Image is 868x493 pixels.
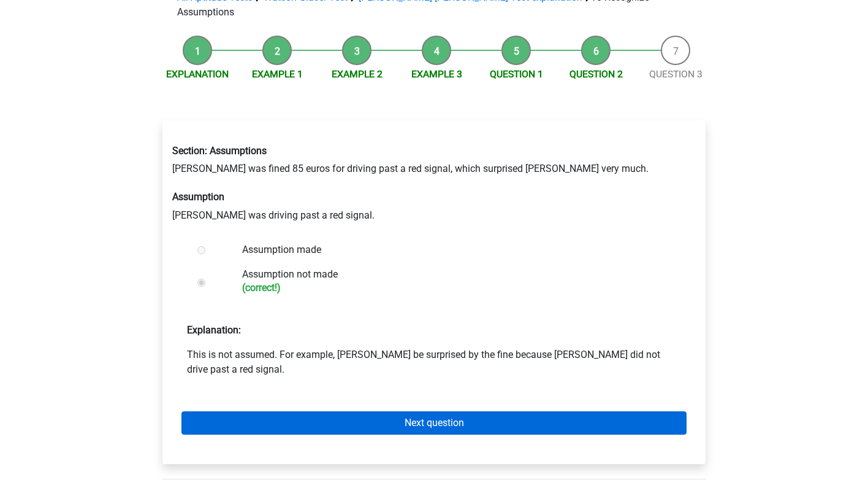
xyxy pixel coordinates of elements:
strong: Explanation: [187,324,241,336]
a: Question 3 [649,68,702,80]
a: Example 3 [411,68,462,80]
a: Question 1 [490,68,543,80]
div: [PERSON_NAME] was fined 85 euros for driving past a red signal, which surprised [PERSON_NAME] ver... [163,135,705,232]
h6: Assumption [172,191,696,203]
label: Assumption not made [242,267,666,293]
p: This is not assumed. For example, [PERSON_NAME] be surprised by the fine because [PERSON_NAME] di... [187,347,681,377]
h6: Section: Assumptions [172,145,696,157]
a: Example 2 [332,68,383,80]
a: Next question [181,411,687,435]
a: Example 1 [252,68,303,80]
a: Explanation [166,68,229,80]
label: Assumption made [242,243,666,257]
h6: (correct!) [242,282,666,293]
a: Question 2 [569,68,623,80]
